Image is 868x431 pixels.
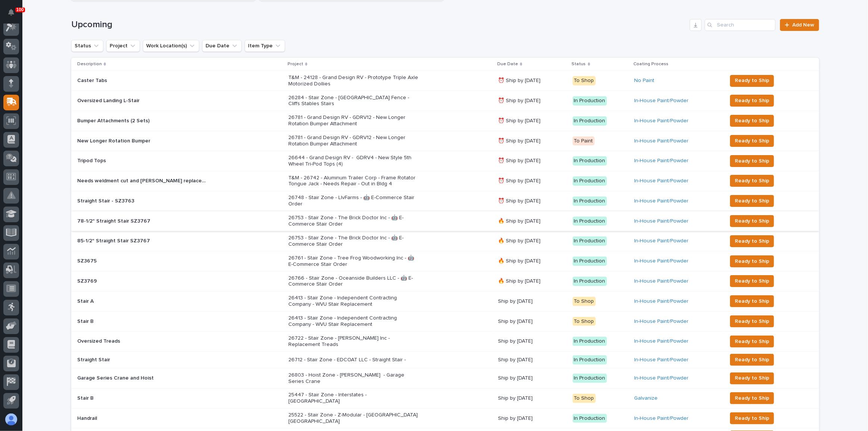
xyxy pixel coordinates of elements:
p: ⏰ Ship by [DATE] [498,98,567,104]
p: ⏰ Ship by [DATE] [498,178,567,184]
p: Bumper Attachments (2 Sets) [77,116,151,124]
p: SZ3769 [77,277,98,284]
p: 🔥 Ship by [DATE] [498,258,567,264]
a: In-House Paint/Powder [634,118,689,124]
a: Galvanize [634,395,658,402]
tr: SZ3675SZ3675 26761 - Stair Zone - Tree Frog Woodworking Inc - 🤖 E-Commerce Stair Order🔥 Ship by [... [71,251,819,271]
button: Work Location(s) [143,40,199,52]
button: Notifications [3,4,19,20]
a: In-House Paint/Powder [634,415,689,422]
p: 26413 - Stair Zone - Independent Contracting Company - WVU Stair Replacement [288,295,419,308]
p: ⏰ Ship by [DATE] [498,198,567,204]
p: T&M - 26742 - Aluminum Trailer Corp - Frame Rotator Tongue Jack - Needs Repair - Out in Bldg 4 [288,175,419,188]
button: Ready to Ship [730,412,774,424]
p: Needs weldment cut and jack replaced (Marc Rader is ordering Jack) [77,176,209,184]
span: Ready to Ship [735,257,769,266]
p: Garage Series Crane and Hoist [77,374,155,381]
button: Ready to Ship [730,75,774,87]
a: In-House Paint/Powder [634,218,689,224]
div: To Shop [573,297,596,306]
p: Status [572,60,586,68]
a: In-House Paint/Powder [634,198,689,204]
button: Ready to Ship [730,315,774,327]
div: In Production [573,196,607,206]
button: Ready to Ship [730,215,774,227]
div: In Production [573,257,607,266]
span: Ready to Ship [735,355,769,364]
button: Ready to Ship [730,295,774,307]
p: ⏰ Ship by [DATE] [498,118,567,124]
div: In Production [573,116,607,126]
div: In Production [573,217,607,226]
span: Ready to Ship [735,196,769,205]
span: Ready to Ship [735,297,769,306]
span: Ready to Ship [735,414,769,423]
button: Ready to Ship [730,372,774,384]
div: In Production [573,277,607,286]
tr: Stair BStair B 26413 - Stair Zone - Independent Contracting Company - WVU Stair ReplacementShip b... [71,311,819,331]
p: T&M - 24128 - Grand Design RV - Prototype Triple Axle Motorized Dollies [288,75,419,87]
span: Ready to Ship [735,317,769,326]
span: Ready to Ship [735,176,769,185]
p: Ship by [DATE] [498,298,567,305]
a: In-House Paint/Powder [634,138,689,144]
button: Project [106,40,140,52]
p: 26753 - Stair Zone - The Brick Doctor Inc - 🤖 E-Commerce Stair Order [288,215,419,227]
button: Ready to Ship [730,336,774,347]
div: To Shop [573,317,596,326]
p: ⏰ Ship by [DATE] [498,138,567,144]
a: In-House Paint/Powder [634,278,689,284]
p: Project [288,60,303,68]
div: In Production [573,236,607,246]
p: Stair B [77,394,95,402]
p: Ship by [DATE] [498,375,567,381]
p: 26284 - Stair Zone - [GEOGRAPHIC_DATA] Fence - Cliffs Stables Stairs [288,95,419,107]
span: Ready to Ship [735,374,769,383]
button: Ready to Ship [730,354,774,366]
button: Ready to Ship [730,255,774,267]
span: Add New [792,22,814,28]
a: In-House Paint/Powder [634,357,689,363]
div: To Shop [573,394,596,403]
p: 26712 - Stair Zone - EDCOAT LLC - Straight Stair - [288,357,419,363]
span: Ready to Ship [735,96,769,105]
a: Add New [780,19,819,31]
p: 78-1/2" Straight Stair SZ3767 [77,217,152,224]
button: Ready to Ship [730,275,774,287]
tr: Straight Stair - SZ3763Straight Stair - SZ3763 26748 - Stair Zone - LIvFarms - 🤖 E-Commerce Stair... [71,191,819,211]
span: Ready to Ship [735,76,769,85]
p: ⏰ Ship by [DATE] [498,158,567,164]
a: In-House Paint/Powder [634,158,689,164]
button: users-avatar [3,412,19,427]
button: Item Type [245,40,285,52]
button: Status [71,40,103,52]
div: In Production [573,414,607,423]
input: Search [705,19,775,31]
p: Ship by [DATE] [498,357,567,363]
a: No Paint [634,78,654,84]
tr: Garage Series Crane and HoistGarage Series Crane and Hoist 26803 - Hoist Zone - [PERSON_NAME] - G... [71,368,819,388]
tr: Stair AStair A 26413 - Stair Zone - Independent Contracting Company - WVU Stair ReplacementShip b... [71,291,819,311]
p: 🔥 Ship by [DATE] [498,218,567,224]
p: 🔥 Ship by [DATE] [498,238,567,244]
a: In-House Paint/Powder [634,338,689,345]
div: In Production [573,337,607,346]
p: 25522 - Stair Zone - Z-Modular - [GEOGRAPHIC_DATA] [GEOGRAPHIC_DATA] [288,412,419,425]
p: 26413 - Stair Zone - Independent Contracting Company - WVU Stair Replacement [288,315,419,328]
tr: Stair BStair B 25447 - Stair Zone - Interstates - [GEOGRAPHIC_DATA]Ship by [DATE]To ShopGalvanize... [71,388,819,408]
tr: HandrailHandrail 25522 - Stair Zone - Z-Modular - [GEOGRAPHIC_DATA] [GEOGRAPHIC_DATA]Ship by [DAT... [71,408,819,428]
p: 26644 - Grand Design RV - GDRV4 - New Style 5th Wheel Tri-Pod Tops (4) [288,155,419,167]
span: Ready to Ship [735,337,769,346]
button: Ready to Ship [730,95,774,107]
span: Ready to Ship [735,136,769,145]
p: Ship by [DATE] [498,338,567,345]
a: In-House Paint/Powder [634,298,689,305]
tr: Oversized TreadsOversized Treads 26722 - Stair Zone - [PERSON_NAME] Inc - Replacement TreadsShip ... [71,331,819,352]
p: Stair B [77,317,95,325]
p: 26803 - Hoist Zone - [PERSON_NAME] - Garage Series Crane [288,372,419,385]
tr: Bumper Attachments (2 Sets)Bumper Attachments (2 Sets) 26781 - Grand Design RV - GDRV12 - New Lon... [71,111,819,131]
span: Ready to Ship [735,277,769,286]
div: In Production [573,176,607,186]
p: Ship by [DATE] [498,415,567,422]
